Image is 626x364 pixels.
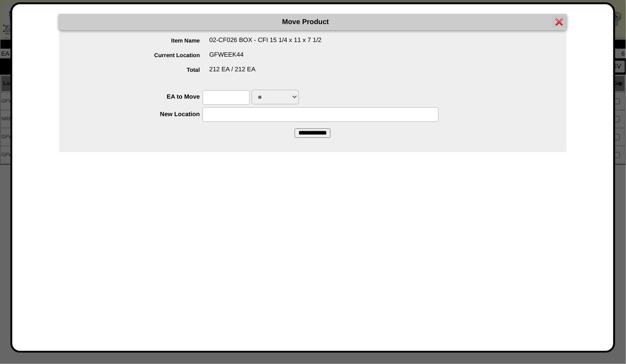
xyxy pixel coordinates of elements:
label: EA to Move [78,93,203,100]
label: Current Location [78,52,210,59]
label: Total [78,67,210,73]
div: 212 EA / 212 EA [78,66,567,80]
label: Item Name [78,37,210,44]
div: GFWEEK44 [78,51,567,66]
div: 02-CF026 BOX - CFI 15 1/4 x 11 x 7 1/2 [78,36,567,51]
label: New Location [78,110,203,118]
div: Move Product [59,14,567,30]
img: error.gif [556,18,563,25]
